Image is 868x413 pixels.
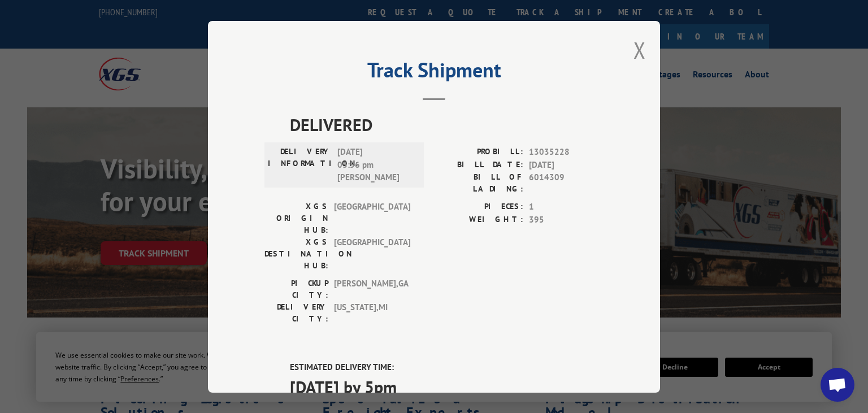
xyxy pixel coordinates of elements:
label: DELIVERY INFORMATION: [268,146,332,184]
label: XGS DESTINATION HUB: [264,236,328,272]
span: [GEOGRAPHIC_DATA] [334,201,410,236]
span: [DATE] 03:56 pm [PERSON_NAME] [337,146,414,184]
span: 13035228 [529,146,604,159]
span: [PERSON_NAME] , GA [334,277,410,301]
label: PROBILL: [434,146,523,159]
label: PIECES: [434,201,523,214]
h2: Track Shipment [264,62,604,84]
label: XGS ORIGIN HUB: [264,201,328,236]
span: 395 [529,213,604,226]
label: BILL OF LADING: [434,171,523,195]
div: Open chat [821,368,854,402]
span: [US_STATE] , MI [334,301,410,325]
span: 6014309 [529,171,604,195]
span: [GEOGRAPHIC_DATA] [334,236,410,272]
label: ESTIMATED DELIVERY TIME: [290,361,604,374]
button: Close modal [633,35,646,65]
span: 1 [529,201,604,214]
label: WEIGHT: [434,213,523,226]
span: [DATE] by 5pm [290,373,604,399]
label: DELIVERY CITY: [264,301,328,325]
span: DELIVERED [290,112,604,137]
label: PICKUP CITY: [264,277,328,301]
label: BILL DATE: [434,158,523,171]
span: [DATE] [529,158,604,171]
